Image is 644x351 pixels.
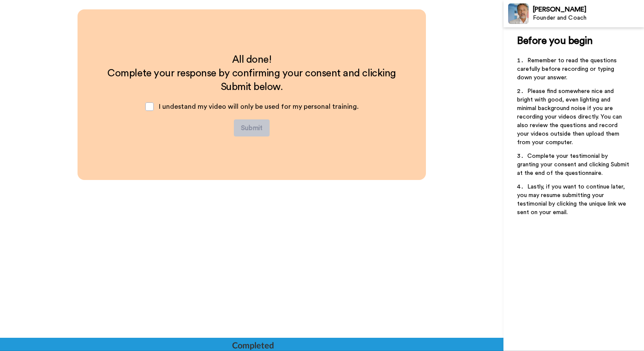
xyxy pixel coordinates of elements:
[533,15,644,22] div: Founder and Coach
[517,88,624,145] span: Please find somewhere nice and bright with good, even lighting and minimal background noise if yo...
[517,36,592,46] span: Before you begin
[517,184,628,215] span: Lastly, if you want to continue later, you may resume submitting your testimonial by clicking the...
[107,68,398,92] span: Complete your response by confirming your consent and clicking Submit below.
[232,339,273,351] div: Completed
[232,55,272,65] span: All done!
[533,6,644,14] div: [PERSON_NAME]
[508,3,529,24] img: Profile Image
[517,58,618,81] span: Remember to read the questions carefully before recording or typing down your answer.
[234,119,270,136] button: Submit
[517,153,631,176] span: Complete your testimonial by granting your consent and clicking Submit at the end of the question...
[159,103,359,110] span: I undestand my video will only be used for my personal training.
